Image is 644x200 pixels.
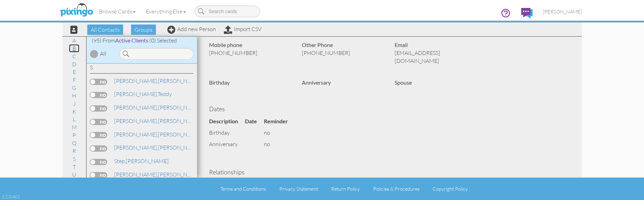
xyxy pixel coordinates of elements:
[113,170,201,179] a: [PERSON_NAME]
[224,26,261,32] a: Import CSV
[209,116,245,127] th: Description
[149,37,177,44] span: (0) Selected
[70,99,79,108] a: J
[69,147,79,155] a: R
[195,6,260,17] input: Search cards
[264,116,295,127] th: Reminder
[87,37,197,45] div: (95) From
[69,131,79,139] a: P
[220,186,266,192] a: Terms and Conditions
[69,68,79,76] a: E
[114,131,158,138] span: [PERSON_NAME],
[114,77,158,84] span: [PERSON_NAME],
[69,107,80,116] a: K
[113,90,172,98] a: Teddy
[90,64,194,74] div: S
[209,169,570,176] h4: Relationships
[69,155,79,163] a: S
[395,49,477,65] p: [EMAIL_ADDRESS][DOMAIN_NAME]
[395,79,412,86] strong: Spouse
[113,130,201,139] a: [PERSON_NAME]
[543,9,582,15] span: [PERSON_NAME]
[58,2,95,19] img: pixingo logo
[113,103,201,112] a: [PERSON_NAME]
[100,50,106,58] div: All
[69,92,80,100] a: H
[264,127,295,139] td: no
[131,25,156,35] span: Groups
[94,3,141,20] a: Browse Cards
[113,143,201,152] a: [PERSON_NAME]
[114,91,158,97] span: [PERSON_NAME],
[113,157,169,165] a: [PERSON_NAME]
[114,171,158,178] span: [PERSON_NAME],
[302,41,333,48] strong: Other Phone
[113,77,201,85] a: [PERSON_NAME]
[68,123,80,131] a: M
[2,193,20,200] div: 2.2.0-462
[209,41,242,48] strong: Mobile phone
[69,163,79,171] a: T
[69,44,79,53] a: B
[69,84,80,92] a: G
[245,116,264,127] th: Date
[264,139,295,150] td: no
[69,60,80,68] a: D
[69,139,80,147] a: Q
[521,8,533,18] img: comments.svg
[209,139,245,150] td: anniversary
[302,79,331,86] strong: Anniversary
[114,144,158,151] span: [PERSON_NAME],
[433,186,468,192] a: Copyright Policy
[302,49,384,57] p: [PHONE_NUMBER]
[167,26,216,32] a: Add new Person
[209,49,291,57] p: [PHONE_NUMBER]
[114,104,158,111] span: [PERSON_NAME],
[279,186,318,192] a: Privacy Statement
[115,37,148,44] span: Active Clients
[69,170,80,179] a: U
[395,41,408,48] strong: Email
[209,79,230,86] strong: Birthday
[114,158,126,164] span: Step,
[113,117,201,125] a: [PERSON_NAME]
[69,76,79,84] a: F
[69,36,79,45] a: A
[69,52,80,60] a: C
[373,186,419,192] a: Policies & Procedures
[141,3,191,20] a: Everything Else
[331,186,360,192] a: Return Policy
[87,25,123,35] span: All Contacts
[538,3,587,20] a: [PERSON_NAME]
[209,127,245,139] td: birthday
[69,115,79,123] a: L
[114,117,158,124] span: [PERSON_NAME],
[209,106,570,113] h4: Dates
